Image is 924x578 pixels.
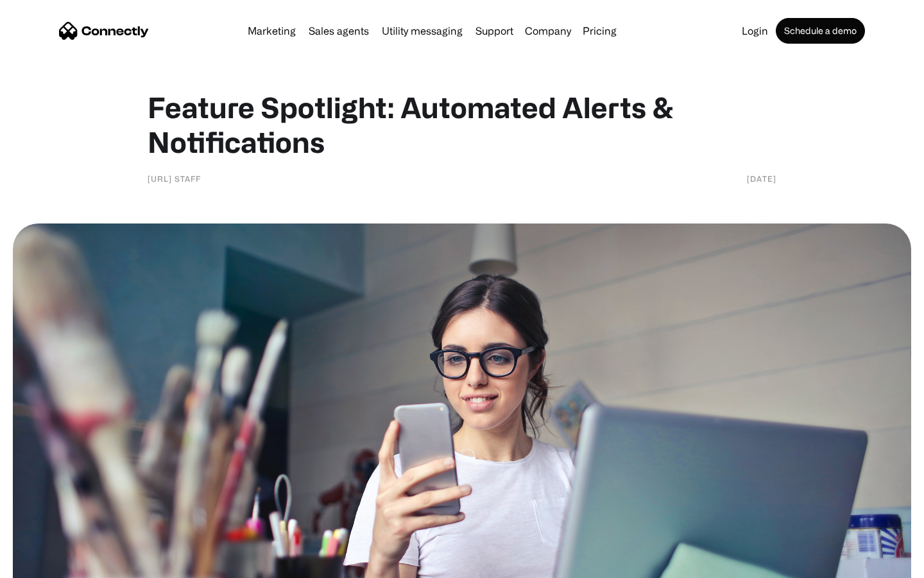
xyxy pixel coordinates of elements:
aside: Language selected: English [13,556,77,574]
a: Login [737,26,773,36]
ul: Language list [26,556,77,574]
a: Utility messaging [377,26,468,36]
div: Company [525,22,571,40]
div: [DATE] [747,172,776,185]
a: Pricing [577,26,622,36]
a: Support [470,26,518,36]
a: Marketing [243,26,301,36]
h1: Feature Spotlight: Automated Alerts & Notifications [148,90,776,159]
div: [URL] staff [148,172,201,185]
a: Schedule a demo [776,18,865,44]
a: Sales agents [304,26,374,36]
